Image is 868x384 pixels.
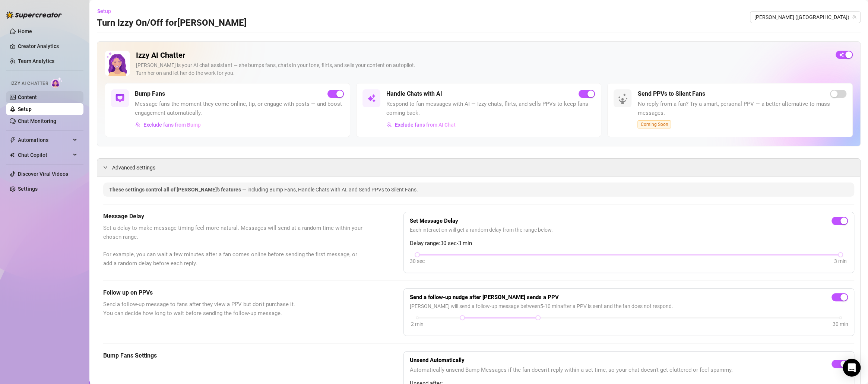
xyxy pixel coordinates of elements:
[97,17,247,29] h3: Turn Izzy On/Off for [PERSON_NAME]
[18,171,68,177] a: Discover Viral Videos
[115,94,124,103] img: svg%3e
[411,320,424,328] div: 2 min
[135,119,201,131] button: Exclude fans from Bump
[410,302,848,310] span: [PERSON_NAME] will send a follow-up message between 5 - 10 min after a PPV is sent and the fan do...
[618,93,630,105] img: silent-fans-ppv-o-N6Mmdf.svg
[18,149,71,161] span: Chat Copilot
[410,366,733,375] span: Automatically unsend Bump Messages if the fan doesn't reply within a set time, so your chat doesn...
[367,94,376,103] img: svg%3e
[18,118,56,124] a: Chat Monitoring
[103,165,108,169] span: expanded
[18,186,38,192] a: Settings
[10,80,48,87] span: Izzy AI Chatter
[109,187,242,193] span: These settings control all of [PERSON_NAME]'s features
[105,51,130,76] img: Izzy AI Chatter
[97,8,111,14] span: Setup
[637,120,671,128] span: Coming Soon
[843,359,861,377] div: Open Intercom Messenger
[754,12,856,23] span: Bridgett (bridgettbaby)
[386,100,595,117] span: Respond to fan messages with AI — Izzy chats, flirts, and sells PPVs to keep fans coming back.
[18,40,77,52] a: Creator Analytics
[387,122,392,127] img: svg%3e
[10,137,16,143] span: thunderbolt
[135,100,344,117] span: Message fans the moment they come online, tip, or engage with posts — and boost engagement automa...
[18,28,32,34] a: Home
[18,106,32,112] a: Setup
[386,89,442,98] h5: Handle Chats with AI
[410,239,848,248] span: Delay range: 30 sec - 3 min
[395,122,456,128] span: Exclude fans from AI Chat
[834,257,847,265] div: 3 min
[136,61,830,77] div: [PERSON_NAME] is your AI chat assistant — she bumps fans, chats in your tone, flirts, and sells y...
[18,134,71,146] span: Automations
[135,122,140,127] img: svg%3e
[103,163,112,171] div: expanded
[386,119,456,131] button: Exclude fans from AI Chat
[410,257,425,265] div: 30 sec
[852,15,856,19] span: team
[410,357,465,364] strong: Unsend Automatically
[18,58,54,64] a: Team Analytics
[410,226,848,234] span: Each interaction will get a random delay from the range below.
[103,300,366,318] span: Send a follow-up message to fans after they view a PPV but don't purchase it. You can decide how ...
[637,100,846,117] span: No reply from a fan? Try a smart, personal PPV — a better alternative to mass messages.
[136,51,830,60] h2: Izzy AI Chatter
[97,5,117,17] button: Setup
[103,212,366,221] h5: Message Delay
[637,89,705,98] h5: Send PPVs to Silent Fans
[18,94,37,100] a: Content
[143,122,201,128] span: Exclude fans from Bump
[103,288,366,297] h5: Follow up on PPVs
[103,351,366,360] h5: Bump Fans Settings
[6,11,62,19] img: logo-BBDzfeDw.svg
[410,218,458,224] strong: Set Message Delay
[410,294,559,301] strong: Send a follow-up nudge after [PERSON_NAME] sends a PPV
[135,89,165,98] h5: Bump Fans
[112,164,155,172] span: Advanced Settings
[103,224,366,268] span: Set a delay to make message timing feel more natural. Messages will send at a random time within ...
[10,152,15,158] img: Chat Copilot
[242,187,418,193] span: — including Bump Fans, Handle Chats with AI, and Send PPVs to Silent Fans.
[51,77,63,88] img: AI Chatter
[833,320,848,328] div: 30 min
